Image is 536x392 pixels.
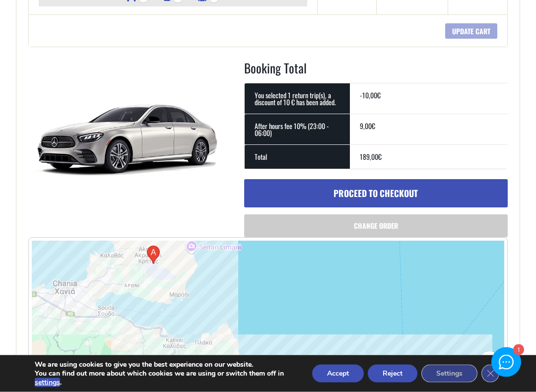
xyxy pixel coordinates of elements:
[372,121,375,131] span: €
[513,345,523,356] div: 1
[245,83,350,114] th: You selected 1 return trip(s), a discount of 10 € has been added.
[360,90,381,101] bdi: -10,00
[368,365,417,383] button: Reject
[360,152,382,162] bdi: 189,00
[312,365,364,383] button: Accept
[245,114,350,145] th: After hours fee 10% (23:00 - 06:00)
[377,90,381,101] span: €
[244,180,508,208] a: Proceed to checkout
[421,365,477,383] button: Settings
[244,60,508,83] h2: Booking Total
[481,365,499,383] button: Close GDPR Cookie Banner
[378,152,382,162] span: €
[479,352,499,372] button: Kamerakontroller för kartor
[35,360,294,369] p: We are using cookies to give you the best experience on our website.
[35,369,294,387] p: You can find out more about which cookies we are using or switch them off in .
[28,60,227,208] img: Taxi (4 passengers) Mercedes E Class
[360,121,375,131] bdi: 9,00
[244,215,508,238] a: Change order
[445,24,497,39] input: Update cart
[245,145,350,169] th: Total
[143,242,164,268] div: Chanias internationella flygplats, National Road, EO Aerodromiou Soudas, Chania 731 00, Grekland
[35,378,60,387] button: settings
